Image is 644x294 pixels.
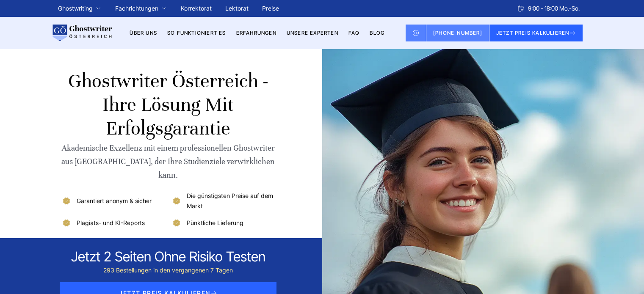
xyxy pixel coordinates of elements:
a: BLOG [370,30,384,36]
a: Über uns [130,30,157,36]
div: Akademische Exzellenz mit einem professionellen Ghostwriter aus [GEOGRAPHIC_DATA], der Ihre Studi... [61,141,275,182]
a: Lektorat [225,5,249,12]
li: Plagiats- und KI-Reports [61,218,165,228]
img: Die günstigsten Preise auf dem Markt [171,196,182,206]
img: Schedule [517,5,525,12]
a: Fachrichtungen [115,3,158,14]
a: FAQ [348,30,360,36]
div: 293 Bestellungen in den vergangenen 7 Tagen [71,265,265,275]
img: Email [412,30,419,36]
span: [PHONE_NUMBER] [433,30,482,36]
img: Garantiert anonym & sicher [61,196,72,206]
h1: Ghostwriter Österreich - Ihre Lösung mit Erfolgsgarantie [61,69,275,140]
li: Pünktliche Lieferung [171,218,275,228]
img: Plagiats- und KI-Reports [61,218,72,228]
li: Die günstigsten Preise auf dem Markt [171,191,275,211]
button: JETZT PREIS KALKULIEREN [489,25,583,41]
a: Ghostwriting [58,3,93,14]
div: Jetzt 2 seiten ohne risiko testen [71,248,265,265]
img: Pünktliche Lieferung [171,218,182,228]
a: Unsere Experten [287,30,338,36]
li: Garantiert anonym & sicher [61,191,165,211]
a: So funktioniert es [167,30,226,36]
span: 9:00 - 18:00 Mo.-So. [528,3,580,14]
a: Korrektorat [181,5,212,12]
a: Erfahrungen [236,30,276,36]
a: Preise [262,5,279,12]
img: logo wirschreiben [51,25,112,41]
a: [PHONE_NUMBER] [426,25,489,41]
